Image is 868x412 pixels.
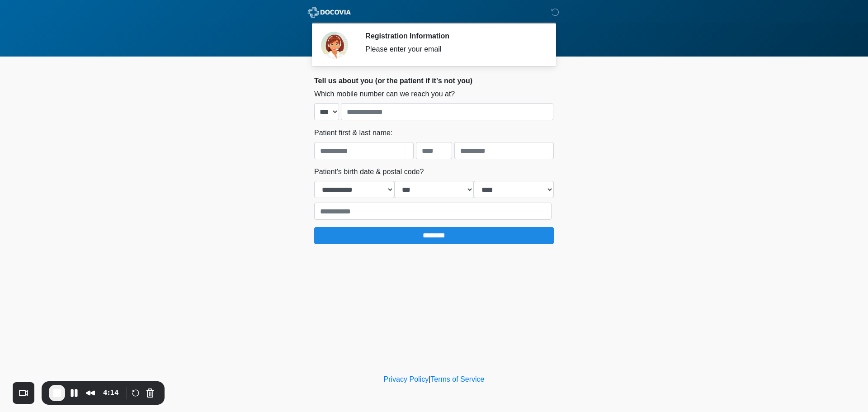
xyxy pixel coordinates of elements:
[429,375,430,383] a: |
[365,44,540,55] div: Please enter your email
[314,166,424,177] label: Patient's birth date & postal code?
[384,375,429,383] a: Privacy Policy
[314,89,455,99] label: Which mobile number can we reach you at?
[314,128,392,138] label: Patient first & last name:
[305,7,354,18] img: ABC Med Spa- GFEase Logo
[365,32,540,40] h2: Registration Information
[430,375,484,383] a: Terms of Service
[314,76,554,85] h2: Tell us about you (or the patient if it's not you)
[321,32,348,59] img: Agent Avatar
